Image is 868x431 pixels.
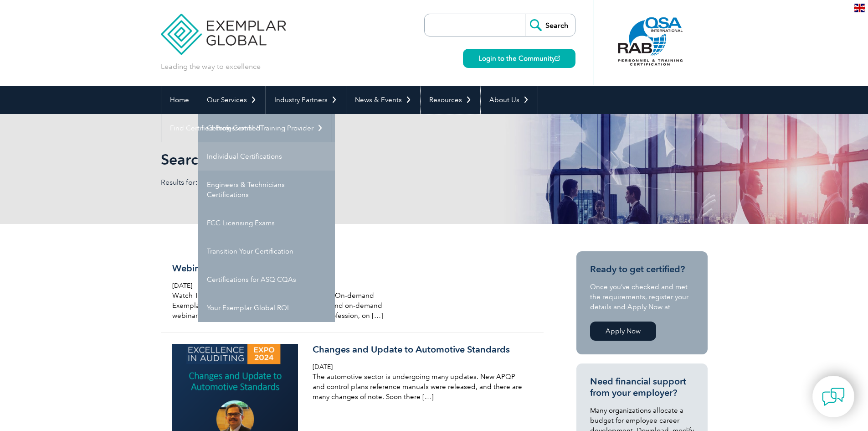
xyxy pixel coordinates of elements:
[590,264,694,275] h3: Ready to get certified?
[525,14,575,36] input: Search
[822,385,845,408] img: contact-chat.png
[161,251,544,332] a: Webinars & Events [DATE] Watch The Latest Webinar [URL][DOMAIN_NAME] On-demand Exemplar Global We...
[346,86,420,114] a: News & Events
[266,86,346,114] a: Industry Partners
[198,171,335,209] a: Engineers & Technicians Certifications
[481,86,538,114] a: About Us
[854,4,865,12] img: en
[172,282,192,290] span: [DATE]
[421,86,480,114] a: Resources
[590,376,694,399] h3: Need financial support from your employer?
[198,237,335,265] a: Transition Your Certification
[161,86,198,114] a: Home
[313,363,333,371] span: [DATE]
[313,344,529,355] h3: Changes and Update to Automotive Standards
[590,322,656,341] a: Apply Now
[555,56,560,61] img: open_square.png
[198,209,335,237] a: FCC Licensing Exams
[463,49,575,68] a: Login to the Community
[198,142,335,171] a: Individual Certifications
[313,372,529,402] p: The automotive sector is undergoing many updates. New APQP and control plans reference manuals we...
[198,294,335,322] a: Your Exemplar Global ROI
[172,291,388,321] p: Watch The Latest Webinar [URL][DOMAIN_NAME] On-demand Exemplar Global Webinars Here, you will fin...
[172,263,388,274] h3: Webinars & Events
[161,62,261,72] p: Leading the way to excellence
[590,282,694,312] p: Once you’ve checked and met the requirements, register your details and Apply Now at
[161,114,332,142] a: Find Certified Professional / Training Provider
[198,265,335,294] a: Certifications for ASQ CQAs
[161,177,434,187] p: Results for: iatf
[161,151,511,168] h1: Search
[198,86,265,114] a: Our Services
